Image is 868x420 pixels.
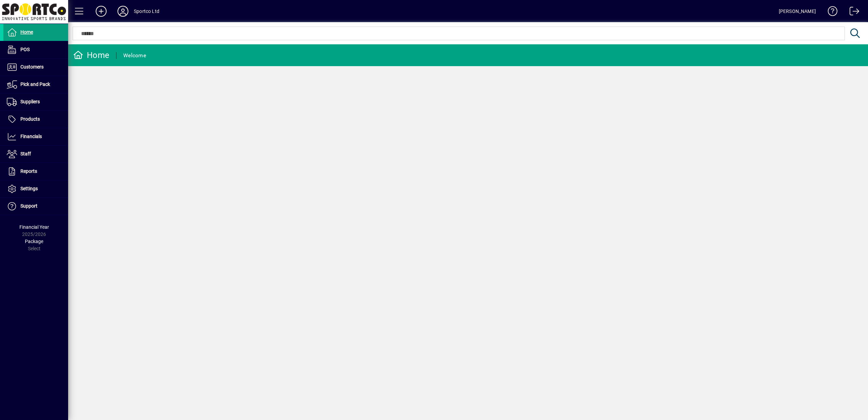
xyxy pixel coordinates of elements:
[123,50,146,61] div: Welcome
[3,111,68,128] a: Products
[73,50,109,61] div: Home
[20,203,37,209] span: Support
[20,134,42,139] span: Financials
[845,1,859,24] a: Logout
[20,99,40,104] span: Suppliers
[3,41,68,58] a: POS
[3,93,68,110] a: Suppliers
[134,6,159,17] div: Sportco Ltd
[3,59,68,76] a: Customers
[20,151,31,156] span: Staff
[25,239,43,244] span: Package
[3,198,68,215] a: Support
[20,47,30,52] span: POS
[3,76,68,93] a: Pick and Pack
[19,224,49,230] span: Financial Year
[20,116,40,122] span: Products
[3,128,68,145] a: Financials
[90,5,112,17] button: Add
[823,1,838,24] a: Knowledge Base
[20,81,50,87] span: Pick and Pack
[3,163,68,180] a: Reports
[112,5,134,17] button: Profile
[779,6,816,17] div: [PERSON_NAME]
[3,146,68,163] a: Staff
[20,64,44,70] span: Customers
[20,168,37,174] span: Reports
[3,180,68,197] a: Settings
[20,29,33,35] span: Home
[20,186,38,191] span: Settings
